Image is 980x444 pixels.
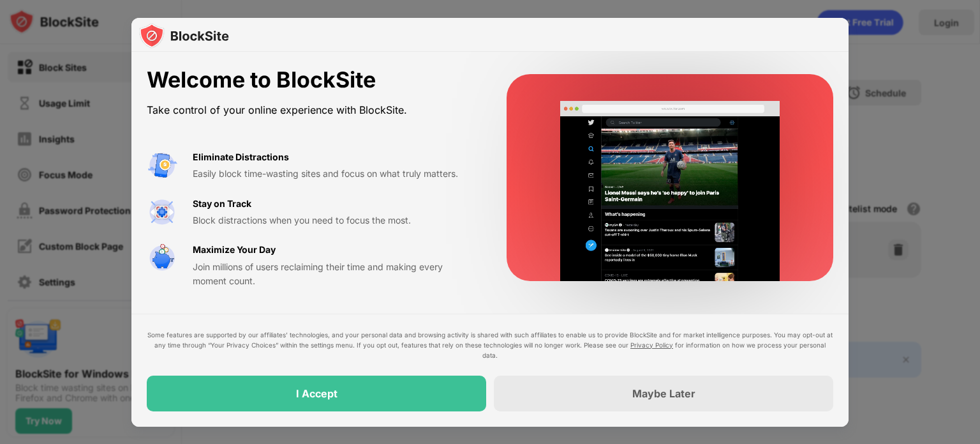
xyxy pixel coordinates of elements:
div: Block distractions when you need to focus the most. [193,213,476,227]
div: Eliminate Distractions [193,150,289,164]
img: value-avoid-distractions.svg [147,150,177,181]
div: Maximize Your Day [193,243,276,257]
div: Stay on Track [193,197,251,211]
div: Easily block time-wasting sites and focus on what truly matters. [193,167,476,181]
div: Maybe Later [632,387,695,400]
img: logo-blocksite.svg [139,23,229,49]
div: I Accept [296,387,338,400]
a: Privacy Policy [630,341,673,349]
img: value-safe-time.svg [147,243,177,273]
div: Join millions of users reclaiming their time and making every moment count. [193,260,476,289]
div: Welcome to BlockSite [147,67,476,93]
div: Take control of your online experience with BlockSite. [147,101,476,119]
img: value-focus.svg [147,197,177,227]
div: Some features are supported by our affiliates’ technologies, and your personal data and browsing ... [147,330,833,360]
